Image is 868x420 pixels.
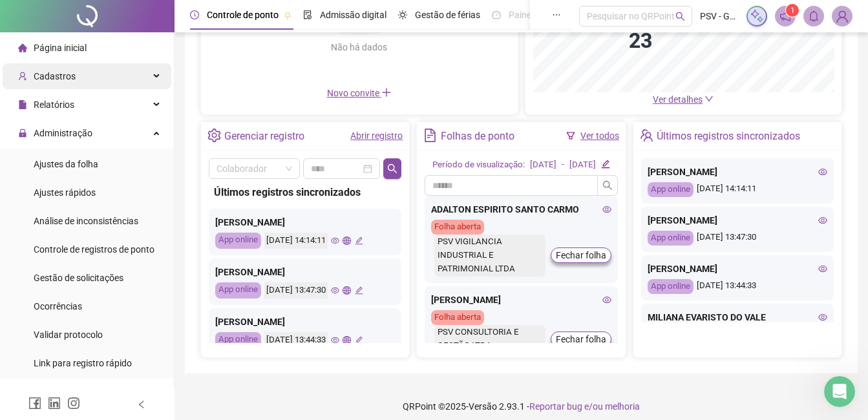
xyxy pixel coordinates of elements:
span: Ocorrências [34,301,82,311]
div: Fechar [227,5,250,28]
div: é possível inativar o colaborador, na tela de cadastros > colaboradores > clica em inativar [21,123,202,161]
div: [PERSON_NAME] [215,315,395,329]
span: global [343,336,351,344]
span: PSV - Grupo PSV [700,9,739,23]
div: [PERSON_NAME] [648,165,827,179]
span: Novo convite [327,88,392,98]
img: Profile image for João [39,45,52,58]
span: search [675,12,685,21]
div: Olá! Meu nome é [PERSON_NAME] e estou aqui para te ajudar 😄 [21,81,202,106]
span: Fechar folha [556,248,606,262]
div: ADALTON ESPIRITO SANTO CARMO [431,202,611,216]
span: home [18,43,27,52]
div: Olá! Meu nome é [PERSON_NAME] e estou aqui para te ajudar 😄 [10,73,212,114]
span: 1 [790,6,795,15]
span: Gestão de férias [415,10,480,20]
img: 86965 [832,6,852,26]
span: Ajustes rápidos [34,187,96,198]
span: eye [331,236,339,245]
div: App online [215,332,261,348]
div: Últimos registros sincronizados [657,125,800,147]
a: Ver todos [580,131,619,141]
span: left [137,400,146,409]
span: Versão [469,401,497,412]
div: João diz… [10,43,248,73]
div: [DATE] 14:14:11 [648,182,827,197]
span: Ver detalhes [653,94,703,105]
span: eye [331,286,339,295]
span: Fechar folha [556,332,606,346]
div: App online [215,233,261,249]
a: Abrir registro [350,131,403,141]
div: Folha aberta [431,220,484,235]
span: pushpin [284,12,291,19]
span: Controle de ponto [207,10,279,20]
div: O ticket será encerrado por inatividade. Caso ainda tenha dúvidas, ou precise de qualquer suporte... [21,242,202,305]
span: user-add [18,72,27,81]
div: Últimos registros sincronizados [214,184,396,200]
div: [DATE] [530,158,556,172]
span: edit [355,236,363,245]
span: sun [398,10,407,19]
span: Link para registro rápido [34,358,132,368]
span: dashboard [492,10,501,19]
b: [PERSON_NAME] [56,47,128,56]
button: go back [8,5,33,30]
span: Página inicial [34,43,87,53]
span: team [640,129,653,142]
span: Relatórios [34,100,74,110]
span: eye [818,313,827,322]
span: Análise de inconsistências [34,216,138,226]
div: [DATE] [10,26,248,43]
button: Fechar folha [551,331,611,347]
div: [PERSON_NAME] [648,213,827,227]
span: eye [602,295,611,304]
span: facebook [28,397,41,410]
span: instagram [67,397,80,410]
iframe: Intercom live chat [824,376,855,407]
div: MILIANA EVARISTO DO VALE [648,310,827,324]
span: edit [355,336,363,344]
span: notification [779,10,791,22]
div: Não há dados [300,40,419,54]
span: plus [381,87,392,98]
span: Controle de registros de ponto [34,244,154,255]
div: [DATE] 13:47:30 [264,282,328,299]
div: Atenção! O chat será encerrado automaticamente pelo sistema em alguns minutos por inatividade. [10,179,212,233]
div: PSV CONSULTORIA E GESTÃO LTDA [434,325,545,353]
span: eye [818,167,827,176]
img: Profile image for Ana [37,7,58,28]
span: edit [601,160,609,168]
span: Reportar bug e/ou melhoria [529,401,640,412]
div: João diz… [10,115,248,179]
span: linkedin [48,397,61,410]
div: Ana diz… [10,234,248,341]
div: - [562,158,564,172]
span: edit [355,286,363,295]
div: é possível inativar o colaborador, na tela de cadastros > colaboradores > clica em inativar [10,115,212,169]
span: file-done [303,10,312,19]
p: A equipe também pode ajudar [63,16,191,29]
span: Cadastros [34,71,76,81]
span: file-text [423,129,437,142]
div: PSV VIGILANCIA INDUSTRIAL E PATRIMONIAL LTDA [434,235,545,277]
div: Folha aberta [431,310,484,325]
span: lock [18,129,27,138]
span: search [602,180,613,191]
span: Admissão digital [320,10,386,20]
span: Gestão de solicitações [34,273,123,283]
div: [DATE] 13:47:30 [648,231,827,246]
h1: Ana [63,6,82,16]
div: João diz… [10,73,248,115]
div: App online [648,182,693,197]
span: search [387,163,397,174]
div: Atenção! O chat será encerrado automaticamente pelo sistema em alguns minutos por inatividade. [21,187,202,225]
span: filter [566,131,575,140]
div: O ticket será encerrado por inatividade. Caso ainda tenha dúvidas, ou precise de qualquer suporte... [10,234,212,313]
div: Ana diz… [10,179,248,234]
div: [PERSON_NAME] [215,265,395,279]
div: Gerenciar registro [224,125,304,147]
span: eye [818,264,827,273]
div: Período de visualização: [432,158,525,172]
span: eye [602,205,611,214]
